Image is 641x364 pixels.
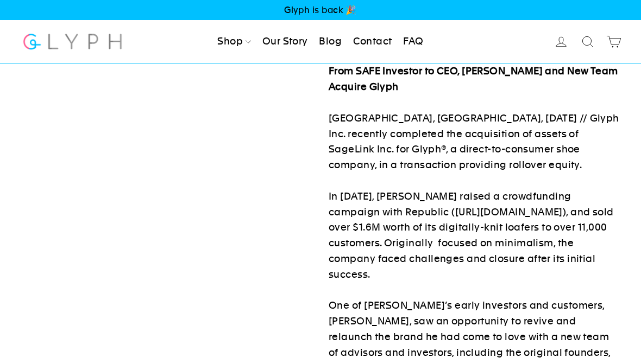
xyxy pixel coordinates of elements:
strong: From SAFE Investor to CEO, [PERSON_NAME] and New Team Acquire Glyph [329,65,618,92]
img: Glyph [22,27,123,56]
a: FAQ [399,30,428,54]
a: Our Story [258,30,312,54]
a: Blog [315,30,346,54]
a: Shop [213,30,255,54]
ul: Primary [213,30,428,54]
a: Contact [349,30,397,54]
